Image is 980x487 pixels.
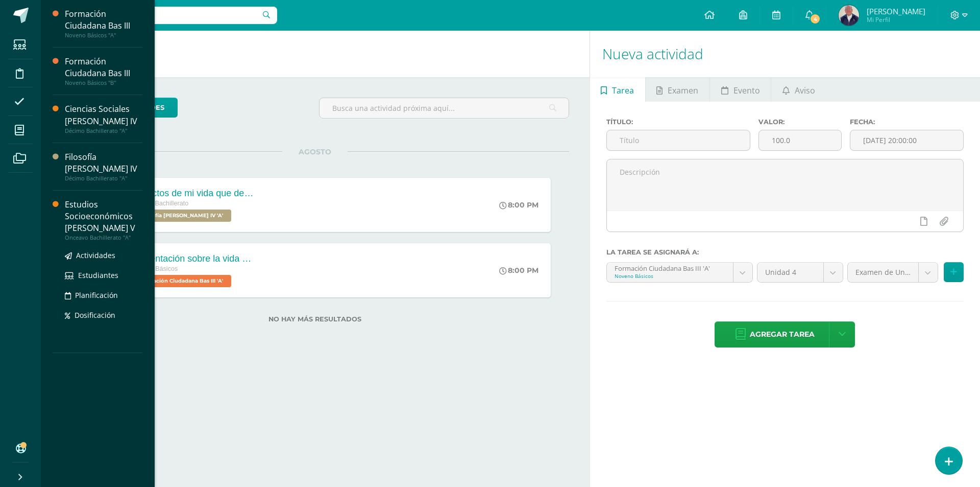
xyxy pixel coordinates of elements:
[499,200,538,210] div: 8:00 PM
[131,188,254,199] div: Aspectos de mi vida que debo cambiar.
[65,234,142,241] div: Onceavo Bachillerato "A"
[282,147,348,156] span: AGOSTO
[750,322,815,347] span: Agregar tarea
[65,8,142,39] a: Formación Ciudadana Bas IIINoveno Básicos "A"
[65,151,142,182] a: Filosofía [PERSON_NAME] IVDécimo Bachillerato "A"
[850,118,964,126] label: Fecha:
[855,263,911,282] span: Examen de Unidad 20 puntos (20.0%)
[733,78,760,103] span: Evento
[65,289,142,301] a: Planificación
[867,15,925,24] span: Mi Perfil
[615,263,725,272] div: Formación Ciudadana Bas III 'A'
[612,78,634,103] span: Tarea
[607,263,752,282] a: Formación Ciudadana Bas III 'A'Noveno Básicos
[131,200,188,207] span: Décimo Bachillerato
[75,310,115,320] span: Dosificación
[47,7,277,24] input: Busca un usuario...
[850,130,963,150] input: Fecha de entrega
[131,275,231,287] span: Formación Ciudadana Bas III 'A'
[810,13,821,25] span: 4
[65,175,142,182] div: Décimo Bachillerato "A"
[607,130,750,150] input: Título
[65,127,142,134] div: Décimo Bachillerato "A"
[765,263,816,282] span: Unidad 4
[848,263,938,282] a: Examen de Unidad 20 puntos (20.0%)
[839,5,859,26] img: 4400bde977c2ef3c8e0f06f5677fdb30.png
[757,263,843,282] a: Unidad 4
[615,272,725,280] div: Noveno Básicos
[65,151,142,175] div: Filosofía [PERSON_NAME] IV
[65,269,142,281] a: Estudiantes
[795,78,815,103] span: Aviso
[78,270,118,280] span: Estudiantes
[758,118,842,126] label: Valor:
[668,78,698,103] span: Examen
[65,199,142,241] a: Estudios Socioeconómicos [PERSON_NAME] VOnceavo Bachillerato "A"
[771,77,826,102] a: Aviso
[499,266,538,275] div: 8:00 PM
[131,253,254,264] div: Presentación sobre la vida del General [PERSON_NAME].
[320,98,568,118] input: Busca una actividad próxima aquí...
[606,248,964,256] label: La tarea se asignará a:
[65,79,142,86] div: Noveno Básicos "B"
[867,6,925,16] span: [PERSON_NAME]
[65,249,142,261] a: Actividades
[646,77,709,102] a: Examen
[76,250,115,260] span: Actividades
[602,31,968,77] h1: Nueva actividad
[759,130,841,150] input: Puntos máximos
[65,199,142,234] div: Estudios Socioeconómicos [PERSON_NAME] V
[65,56,142,79] div: Formación Ciudadana Bas III
[65,103,142,127] div: Ciencias Sociales [PERSON_NAME] IV
[61,315,569,323] label: No hay más resultados
[710,77,771,102] a: Evento
[65,32,142,39] div: Noveno Básicos "A"
[65,309,142,321] a: Dosificación
[65,103,142,134] a: Ciencias Sociales [PERSON_NAME] IVDécimo Bachillerato "A"
[590,77,645,102] a: Tarea
[65,8,142,32] div: Formación Ciudadana Bas III
[131,210,231,222] span: Filosofía Bach IV 'A'
[53,31,577,77] h1: Actividades
[606,118,750,126] label: Título:
[75,290,118,300] span: Planificación
[65,56,142,86] a: Formación Ciudadana Bas IIINoveno Básicos "B"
